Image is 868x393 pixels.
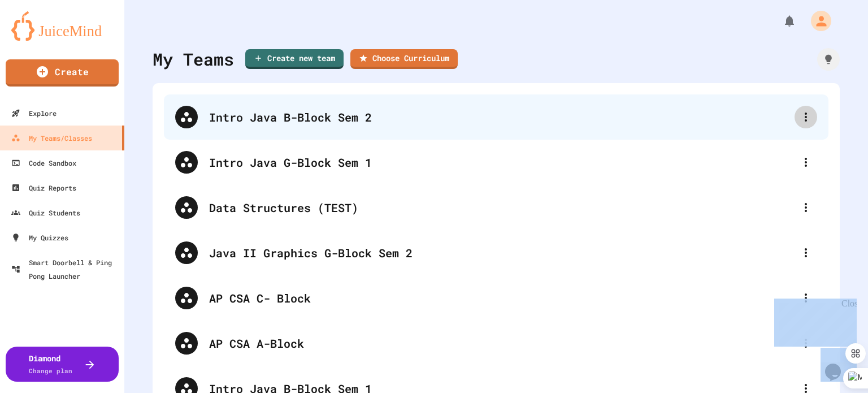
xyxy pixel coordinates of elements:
[11,106,57,120] div: Explore
[164,230,828,275] div: Java II Graphics G-Block Sem 2
[5,5,78,72] div: Chat with us now!Close
[153,46,234,72] div: My Teams
[11,156,76,170] div: Code Sandbox
[209,335,795,352] div: AP CSA A-Block
[11,131,92,145] div: My Teams/Classes
[6,59,119,87] a: Create
[164,94,828,140] div: Intro Java B-Block Sem 2
[29,366,72,375] span: Change plan
[11,11,113,41] img: logo-orange.svg
[774,299,857,347] iframe: chat widget
[209,199,795,216] div: Data Structures (TEST)
[11,231,68,244] div: My Quizzes
[164,275,828,321] div: AP CSA C- Block
[29,352,72,376] div: Diamond
[6,347,119,382] button: DiamondChange plan
[350,49,458,69] a: Choose Curriculum
[164,321,828,366] div: AP CSA A-Block
[799,8,834,34] div: My Account
[209,154,795,171] div: Intro Java G-Block Sem 1
[209,244,795,261] div: Java II Graphics G-Block Sem 2
[164,185,828,230] div: Data Structures (TEST)
[164,140,828,185] div: Intro Java G-Block Sem 1
[11,206,80,219] div: Quiz Students
[762,11,799,31] div: My Notifications
[209,109,795,126] div: Intro Java B-Block Sem 2
[817,48,840,71] div: How it works
[245,49,344,69] a: Create new team
[209,290,795,306] div: AP CSA C- Block
[11,181,76,195] div: Quiz Reports
[11,256,120,283] div: Smart Doorbell & Ping Pong Launcher
[821,348,857,382] iframe: chat widget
